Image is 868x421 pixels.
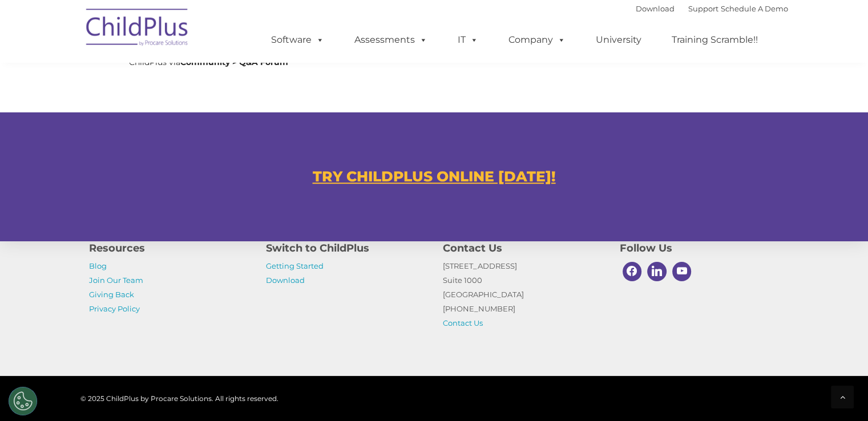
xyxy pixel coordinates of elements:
a: Join Our Team [89,276,143,285]
a: TRY CHILDPLUS ONLINE [DATE]! [313,168,556,185]
a: Download [636,4,675,13]
a: Training Scramble!! [660,29,769,51]
img: ChildPlus by Procare Solutions [80,1,195,58]
a: Assessments [343,29,439,51]
a: Download [266,276,305,285]
span: © 2025 ChildPlus by Procare Solutions. All rights reserved. [80,394,278,403]
button: Cookies Settings [9,387,37,415]
a: Software [260,29,336,51]
p: [STREET_ADDRESS] Suite 1000 [GEOGRAPHIC_DATA] [PHONE_NUMBER] [443,259,603,330]
a: Schedule A Demo [721,4,788,13]
h4: Resources [89,240,249,256]
a: Giving Back [89,290,134,299]
a: Youtube [669,259,695,284]
a: Getting Started [266,261,324,270]
a: IT [446,29,490,51]
h4: Contact Us [443,240,603,256]
a: Facebook [620,259,645,284]
h4: Switch to ChildPlus [266,240,426,256]
font: | [636,4,788,13]
a: Linkedin [644,259,669,284]
a: Contact Us [443,318,483,327]
a: Support [688,4,718,13]
a: Blog [89,261,107,270]
a: Company [497,29,577,51]
a: University [584,29,653,51]
h4: Follow Us [620,240,780,256]
a: Privacy Policy [89,304,140,313]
